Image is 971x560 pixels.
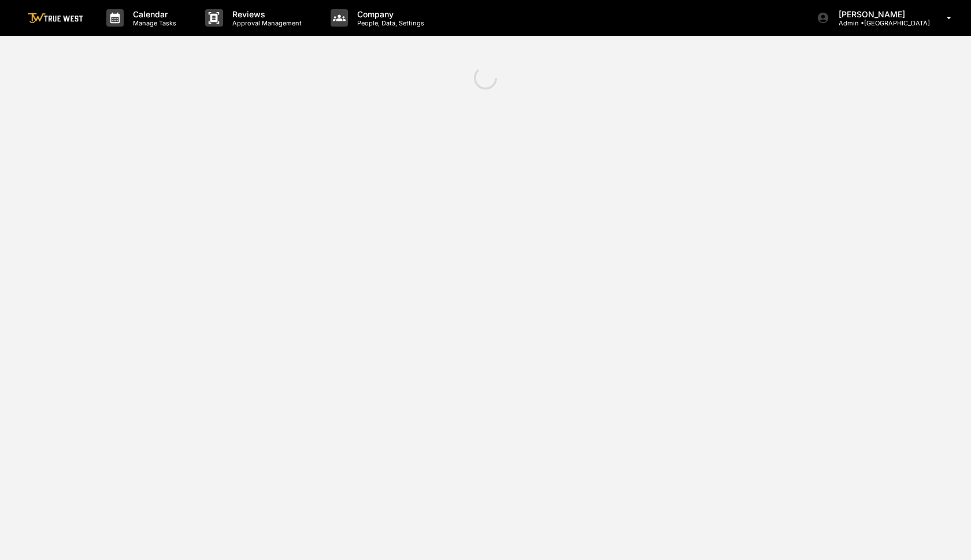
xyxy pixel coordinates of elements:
p: People, Data, Settings [348,19,430,27]
p: Manage Tasks [124,19,182,27]
p: Reviews [223,9,307,19]
p: Company [348,9,430,19]
p: Calendar [124,9,182,19]
img: logo [28,13,83,24]
p: Admin • [GEOGRAPHIC_DATA] [829,19,930,27]
p: [PERSON_NAME] [829,9,930,19]
p: Approval Management [223,19,307,27]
